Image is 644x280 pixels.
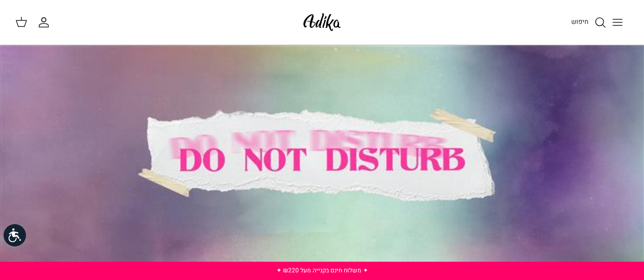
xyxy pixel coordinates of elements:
a: החשבון שלי [38,16,54,28]
button: Toggle menu [606,11,629,34]
a: חיפוש [571,16,606,28]
img: Adika IL [300,10,344,34]
a: ✦ משלוח חינם בקנייה מעל ₪220 ✦ [276,266,368,275]
span: חיפוש [571,17,589,26]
